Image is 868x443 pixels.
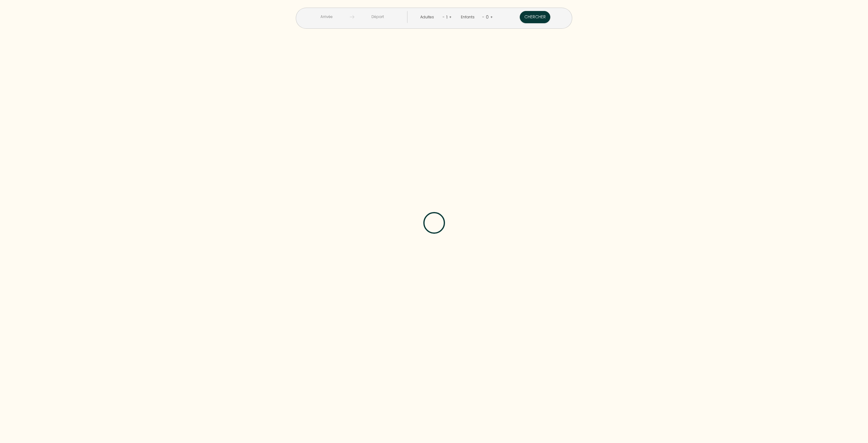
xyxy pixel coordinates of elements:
div: 1 [445,12,449,22]
a: - [482,14,484,20]
button: Chercher [520,11,550,23]
div: Adultes [420,14,436,20]
div: Enfants [461,14,477,20]
a: - [443,14,445,20]
input: Départ [354,11,401,23]
a: + [449,14,452,20]
input: Arrivée [303,11,350,23]
img: guests [350,15,354,19]
div: 0 [484,12,490,22]
a: + [490,14,493,20]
